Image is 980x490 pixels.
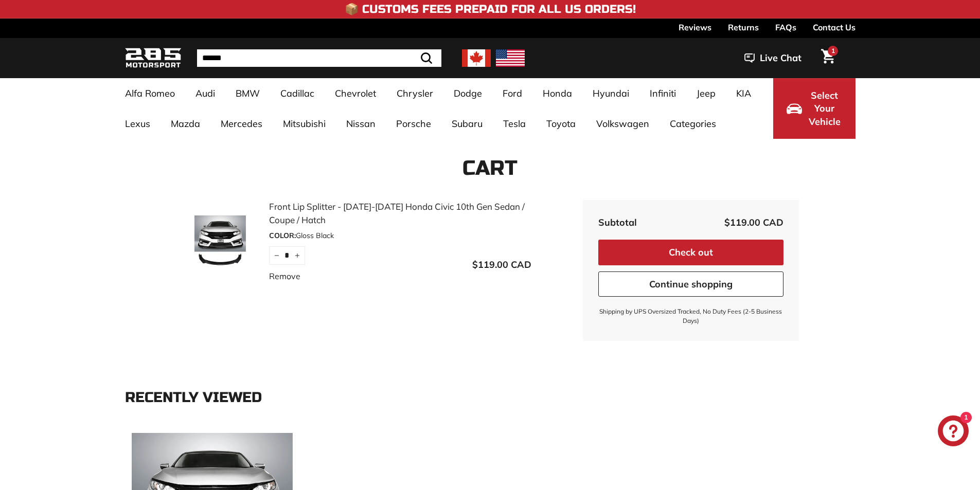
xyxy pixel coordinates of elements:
[185,78,225,108] a: Audi
[115,108,161,139] a: Lexus
[532,78,582,108] a: Honda
[161,108,210,139] a: Mazda
[639,78,686,108] a: Infiniti
[598,271,783,297] a: Continue shopping
[679,19,711,36] a: Reviews
[935,415,972,449] inbox-online-store-chat: Shopify online store chat
[472,259,531,270] span: $119.00 CAD
[731,45,815,71] button: Live Chat
[125,390,856,406] div: Recently viewed
[598,307,783,325] small: Shipping by UPS Oversized Tracked, No Duty Fees (2-5 Business Days)
[815,41,841,76] a: Cart
[726,78,761,108] a: KIA
[125,157,856,179] h1: Cart
[598,215,637,229] div: Subtotal
[773,78,856,139] button: Select Your Vehicle
[269,200,531,226] a: Front Lip Splitter - [DATE]-[DATE] Honda Civic 10th Gen Sedan / Coupe / Hatch
[336,108,386,139] a: Nissan
[492,78,532,108] a: Ford
[536,108,586,139] a: Toyota
[269,230,531,241] div: Gloss Black
[269,246,284,265] button: Reduce item quantity by one
[831,47,835,55] span: 1
[728,19,759,36] a: Returns
[582,78,639,108] a: Hyundai
[290,246,305,265] button: Increase item quantity by one
[182,215,259,267] img: Front Lip Splitter - 2016-2021 Honda Civic 10th Gen Sedan / Coupe / Hatch
[270,78,325,108] a: Cadillac
[386,108,441,139] a: Porsche
[115,78,185,108] a: Alfa Romeo
[210,108,273,139] a: Mercedes
[493,108,536,139] a: Tesla
[269,231,296,240] span: COLOR:
[660,108,726,139] a: Categories
[273,108,336,139] a: Mitsubishi
[345,3,636,15] h4: 📦 Customs Fees Prepaid for All US Orders!
[441,108,493,139] a: Subaru
[598,240,783,265] button: Check out
[443,78,492,108] a: Dodge
[586,108,660,139] a: Volkswagen
[225,78,270,108] a: BMW
[325,78,386,108] a: Chevrolet
[724,216,783,228] span: $119.00 CAD
[775,19,796,36] a: FAQs
[269,270,300,282] a: Remove
[386,78,443,108] a: Chrysler
[125,46,182,70] img: Logo_285_Motorsport_areodynamics_components
[760,51,801,65] span: Live Chat
[197,49,441,67] input: Search
[807,89,842,129] span: Select Your Vehicle
[686,78,726,108] a: Jeep
[813,19,856,36] a: Contact Us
